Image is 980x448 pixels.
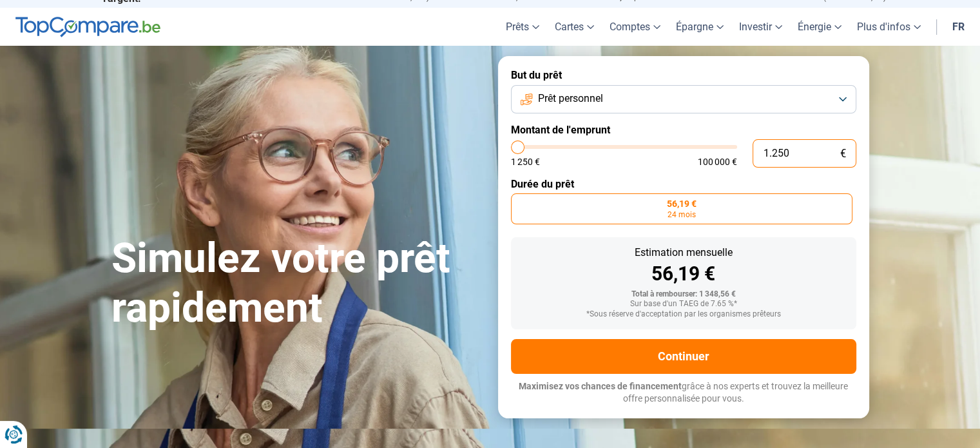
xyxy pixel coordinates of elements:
[498,8,547,46] a: Prêts
[521,290,846,299] div: Total à rembourser: 1 348,56 €
[511,124,856,136] label: Montant de l'emprunt
[511,339,856,374] button: Continuer
[667,199,697,208] span: 56,19 €
[731,8,790,46] a: Investir
[511,85,856,113] button: Prêt personnel
[521,310,846,319] div: *Sous réserve d'acceptation par les organismes prêteurs
[521,300,846,309] div: Sur base d'un TAEG de 7.65 %*
[790,8,849,46] a: Énergie
[511,178,856,190] label: Durée du prêt
[668,8,731,46] a: Épargne
[668,211,696,219] span: 24 mois
[945,8,972,46] a: fr
[698,157,737,166] span: 100 000 €
[538,92,603,106] span: Prêt personnel
[511,69,856,81] label: But du prêt
[511,380,856,405] p: grâce à nos experts et trouvez la meilleure offre personnalisée pour vous.
[849,8,928,46] a: Plus d'infos
[519,381,682,391] span: Maximisez vos chances de financement
[521,264,846,284] div: 56,19 €
[547,8,602,46] a: Cartes
[840,148,846,159] span: €
[511,157,540,166] span: 1 250 €
[521,248,846,258] div: Estimation mensuelle
[602,8,668,46] a: Comptes
[15,17,160,37] img: TopCompare
[111,234,483,333] h1: Simulez votre prêt rapidement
